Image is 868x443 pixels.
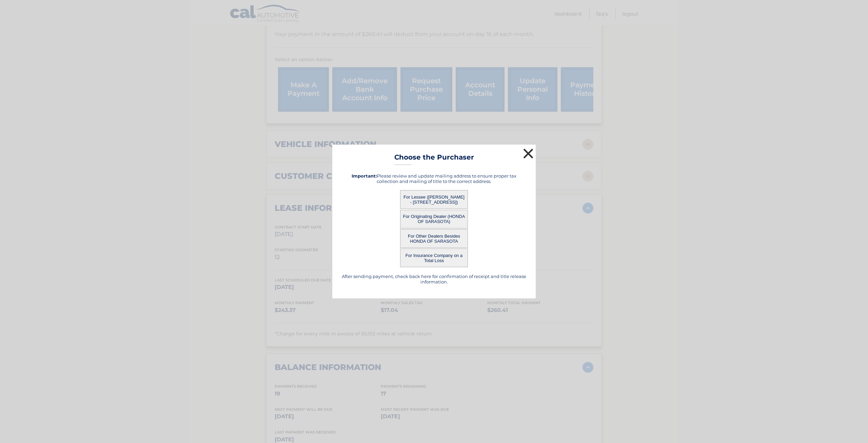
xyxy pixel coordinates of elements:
button: For Originating Dealer (HONDA OF SARASOTA) [400,210,468,228]
button: × [521,147,535,160]
button: For Other Dealers Besides HONDA OF SARASOTA [400,229,468,248]
h5: After sending payment, check back here for confirmation of receipt and title release information. [341,274,527,284]
strong: Important: [352,173,377,179]
h3: Choose the Purchaser [394,153,474,165]
button: For Insurance Company on a Total Loss [400,248,468,267]
h5: Please review and update mailing address to ensure proper tax collection and mailing of title to ... [341,173,527,184]
button: For Lessee ([PERSON_NAME] - [STREET_ADDRESS]) [400,190,468,209]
